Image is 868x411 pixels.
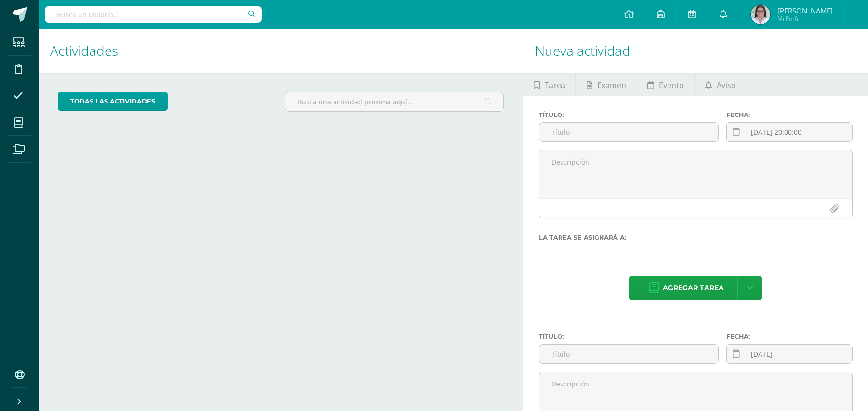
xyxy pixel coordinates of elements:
[727,123,852,141] input: Fecha de entrega
[726,111,853,118] label: Fecha:
[45,6,262,23] input: Busca un usuario...
[539,333,719,340] label: Título:
[695,73,747,96] a: Aviso
[659,74,684,97] span: Evento
[597,74,626,97] span: Examen
[523,73,575,96] a: Tarea
[777,14,833,23] span: Mi Perfil
[545,74,565,97] span: Tarea
[535,29,856,73] h1: Nueva actividad
[726,333,853,340] label: Fecha:
[637,73,694,96] a: Evento
[539,123,718,141] input: Título
[727,345,852,363] input: Fecha de entrega
[539,111,719,118] label: Título:
[285,92,504,111] input: Busca una actividad próxima aquí...
[777,6,833,15] span: [PERSON_NAME]
[539,234,853,241] label: La tarea se asignará a:
[717,74,736,97] span: Aviso
[576,73,636,96] a: Examen
[58,92,168,111] a: todas las Actividades
[751,5,770,24] img: 69aa824f1337ad42e7257fae7599adbb.png
[50,29,511,73] h1: Actividades
[663,276,724,300] span: Agregar tarea
[539,345,718,363] input: Título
